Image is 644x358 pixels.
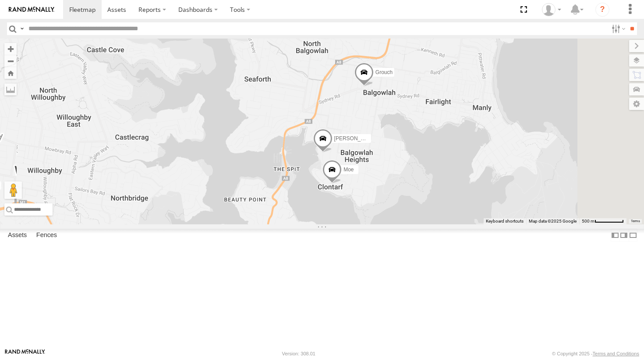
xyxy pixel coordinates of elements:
button: Keyboard shortcuts [486,218,524,224]
img: rand-logo.svg [9,7,54,13]
span: Grouch [375,69,393,75]
label: Dock Summary Table to the Left [611,229,619,241]
i: ? [595,3,609,17]
button: Map scale: 500 m per 63 pixels [579,218,626,224]
label: Search Query [18,22,25,35]
button: Zoom in [4,43,17,55]
a: Terms (opens in new tab) [631,220,640,223]
button: Drag Pegman onto the map to open Street View [4,181,22,199]
a: Visit our Website [5,349,45,358]
label: Search Filter Options [608,22,627,35]
a: Terms and Conditions [593,351,639,356]
div: myBins Admin [539,3,564,16]
label: Dock Summary Table to the Right [619,229,628,241]
span: Map data ©2025 Google [529,219,577,223]
label: Measure [4,83,17,96]
label: Fences [32,229,61,241]
div: Version: 308.01 [282,351,315,356]
label: Hide Summary Table [629,229,637,241]
span: [PERSON_NAME] [334,135,378,142]
label: Assets [4,229,31,241]
label: Map Settings [629,98,644,110]
button: Zoom Home [4,67,17,79]
button: Zoom out [4,55,17,67]
span: 500 m [582,219,594,223]
div: © Copyright 2025 - [552,351,639,356]
span: Moe [343,167,354,173]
